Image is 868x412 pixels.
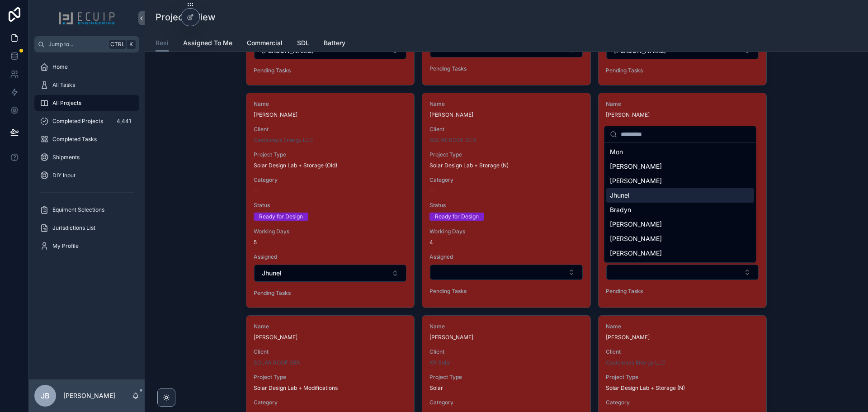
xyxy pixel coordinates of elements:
span: Mon [610,147,623,156]
button: Select Button [606,265,759,280]
span: Solar Design Lab + Storage (Old) [254,162,337,169]
a: Name[PERSON_NAME]ClientCastaways Energy LLCProject TypeSolar Design Lab + Storage (Old)Category--... [246,93,415,308]
span: Working Days [429,228,583,235]
span: Solar Design Lab + Storage (N) [606,384,685,392]
span: Assigned [429,253,583,260]
span: Category [429,399,583,406]
span: Status [254,202,407,209]
span: Pending Tasks [606,67,759,74]
span: Client [429,348,583,355]
h1: Projects View [156,11,216,24]
span: SDL [297,38,309,47]
span: Category [254,176,407,184]
span: Client [254,126,407,133]
a: Castaways Energy LLC [254,137,313,144]
span: Battery [324,38,345,47]
span: [PERSON_NAME] [606,334,759,341]
span: Commercial [247,38,283,47]
span: [PERSON_NAME] [254,334,407,341]
a: SDL [297,35,309,53]
span: Pending Tasks [429,65,583,72]
span: Pending Tasks [429,288,583,295]
span: [PERSON_NAME] [610,162,662,171]
a: Equiment Selections [34,202,139,218]
span: My Profile [52,242,79,250]
span: All Tasks [52,81,75,89]
span: Solar Design Lab + Modifications [254,384,338,392]
button: Jump to...CtrlK [34,36,139,52]
span: Pending Tasks [254,67,407,74]
span: Pending Tasks [254,289,407,297]
span: Name [606,323,759,330]
span: JB [41,390,50,401]
span: DIY Input [52,172,75,179]
a: Resi [156,35,169,52]
span: Project Type [429,151,583,158]
span: [PERSON_NAME] [254,111,407,118]
a: KR Solar [429,359,452,366]
span: [PERSON_NAME] [610,249,662,258]
span: Completed Projects [52,118,103,125]
span: Name [254,100,407,108]
a: Battery [324,35,345,53]
span: Working Days [254,228,407,235]
span: Equiment Selections [52,206,104,213]
div: Ready for Design [259,213,303,221]
a: SOLAR ROOF GEN [254,359,301,366]
span: [PERSON_NAME] [610,220,662,229]
a: Name[PERSON_NAME]ClientVolt Solar EnergyProject TypeSolar Design Lab + Storage (N)Category--Statu... [598,93,767,308]
span: Project Type [429,374,583,381]
span: Project Type [606,374,759,381]
span: Home [52,63,68,71]
a: Shipments [34,149,139,166]
button: Select Button [430,265,582,280]
span: K [127,41,135,48]
a: All Tasks [34,77,139,93]
span: Name [254,323,407,330]
span: Bradyn [610,205,631,214]
a: Name[PERSON_NAME]ClientSOLAR ROOF GENProject TypeSolar Design Lab + Storage (N)Category--StatusRe... [422,93,590,308]
span: Client [429,126,583,133]
div: scrollable content [29,52,145,266]
span: [PERSON_NAME] [610,234,662,243]
div: 4,441 [114,116,134,127]
span: Category [606,399,759,406]
span: Assigned To Me [183,38,232,47]
span: [PERSON_NAME] [429,334,583,341]
span: Client [606,348,759,355]
span: Resi [156,38,169,47]
a: Completed Projects4,441 [34,113,139,129]
span: Project Type [254,151,407,158]
span: Client [254,348,407,355]
span: Assigned [254,253,407,260]
span: Jhunel [610,191,629,200]
span: [PERSON_NAME] [606,111,759,118]
span: [PERSON_NAME] [429,111,583,118]
span: Ctrl [109,40,126,49]
span: Category [254,399,407,406]
span: -- [254,187,259,194]
a: Assigned To Me [183,35,232,53]
a: All Projects [34,95,139,111]
span: Category [429,176,583,184]
p: [PERSON_NAME] [63,391,115,400]
span: Jurisdictions List [52,224,95,232]
span: Pending Tasks [606,288,759,295]
button: Select Button [254,265,406,282]
span: [PERSON_NAME] [610,176,662,185]
span: Name [429,100,583,108]
a: Castaways Energy LLC [606,359,665,366]
span: 4 [429,239,583,246]
span: Solar [429,384,443,392]
span: SOLAR ROOF GEN [429,137,476,144]
span: -- [429,187,435,194]
span: Shipments [52,154,80,161]
span: 5 [254,239,407,246]
span: Name [606,100,759,108]
a: My Profile [34,238,139,254]
span: Name [429,323,583,330]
